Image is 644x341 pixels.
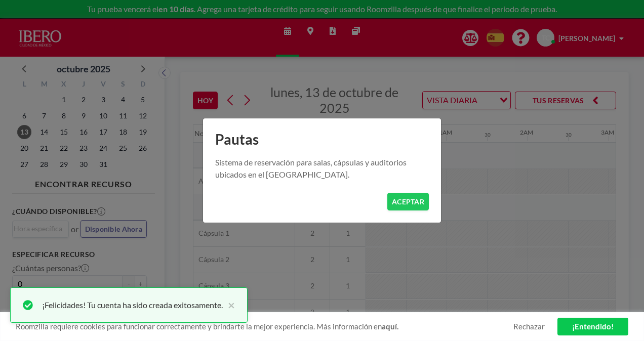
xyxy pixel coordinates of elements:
span: Roomzilla requiere cookies para funcionar correctamente y brindarte la mejor experiencia. Más inf... [16,322,513,331]
a: Rechazar [513,322,545,331]
button: ACEPTAR [387,193,429,210]
div: ¡Felicidades! Tu cuenta ha sido creada exitosamente. [42,299,223,311]
a: ¡Entendido! [557,318,628,335]
button: close [223,299,235,311]
a: aquí. [382,322,398,331]
p: Sistema de reservación para salas, cápsulas y auditorios ubicados en el [GEOGRAPHIC_DATA]. [215,156,429,181]
h1: Pautas [203,118,441,156]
